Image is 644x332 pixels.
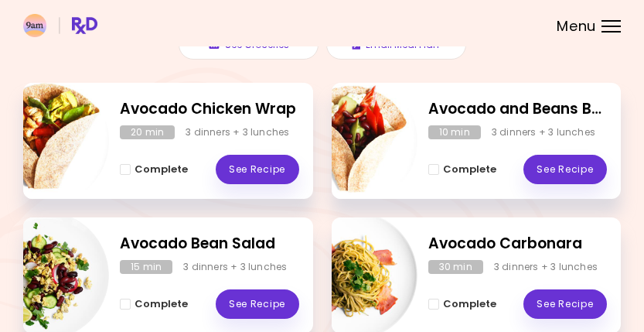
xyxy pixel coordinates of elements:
[443,298,496,310] span: Complete
[120,98,299,121] h2: Avocado Chicken Wrap
[428,260,483,274] div: 30 min
[120,260,172,274] div: 15 min
[443,163,496,176] span: Complete
[183,260,287,274] div: 3 dinners + 3 lunches
[135,298,188,310] span: Complete
[492,125,595,139] div: 3 dinners + 3 lunches
[557,19,596,33] span: Menu
[428,295,496,313] button: Complete - Avocado Carbonara
[120,125,175,139] div: 20 min
[120,160,188,179] button: Complete - Avocado Chicken Wrap
[216,155,299,184] a: See Recipe - Avocado Chicken Wrap
[120,233,299,255] h2: Avocado Bean Salad
[120,295,188,313] button: Complete - Avocado Bean Salad
[23,14,97,37] img: RxDiet
[216,289,299,319] a: See Recipe - Avocado Bean Salad
[428,233,608,255] h2: Avocado Carbonara
[428,160,496,179] button: Complete - Avocado and Beans Burritos
[494,260,598,274] div: 3 dinners + 3 lunches
[428,98,608,121] h2: Avocado and Beans Burritos
[186,125,289,139] div: 3 dinners + 3 lunches
[428,125,481,139] div: 10 min
[135,163,188,176] span: Complete
[523,289,607,319] a: See Recipe - Avocado Carbonara
[289,77,417,205] img: Info - Avocado and Beans Burritos
[523,155,607,184] a: See Recipe - Avocado and Beans Burritos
